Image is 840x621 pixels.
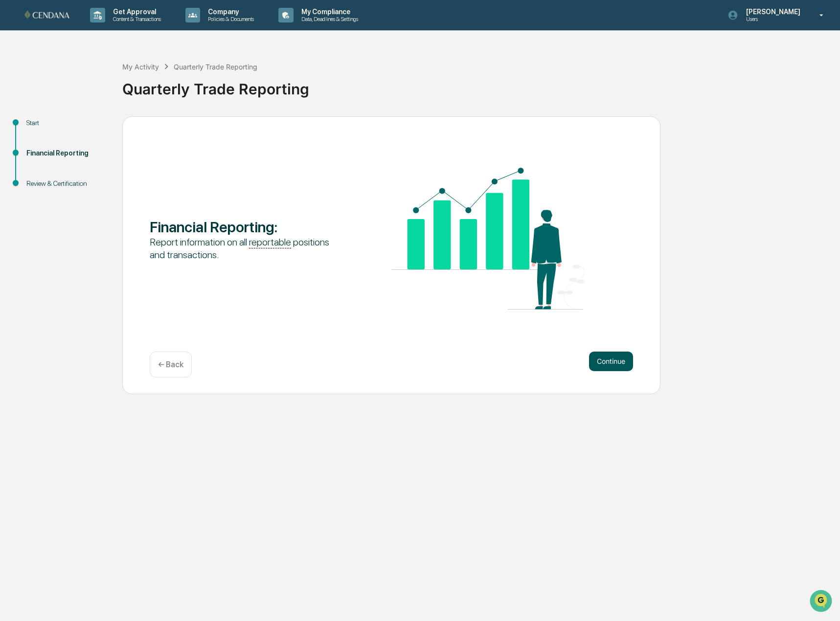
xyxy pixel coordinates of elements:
img: Financial Reporting [391,168,585,310]
div: Quarterly Trade Reporting [174,63,257,71]
a: Powered byPylon [69,165,118,173]
span: Pylon [97,166,118,173]
p: Users [738,16,805,22]
p: Get Approval [105,8,166,16]
div: Start [26,118,107,128]
div: 🔎 [10,143,18,151]
p: How can we help? [10,21,178,36]
span: Attestations [81,123,121,133]
div: Report information on all positions and transactions. [150,236,343,261]
button: Continue [589,352,633,371]
span: Data Lookup [20,142,62,152]
p: [PERSON_NAME] [738,8,805,16]
div: Quarterly Trade Reporting [122,72,835,98]
span: Preclearance [20,123,63,133]
div: Start new chat [33,75,160,85]
p: Data, Deadlines & Settings [294,16,363,22]
div: 🖐️ [10,124,18,132]
div: Financial Reporting [26,148,107,158]
iframe: Open customer support [809,589,835,615]
button: Start new chat [166,78,178,89]
u: reportable [249,236,291,248]
img: logo [23,8,70,22]
div: 🗄️ [71,124,79,132]
p: Content & Transactions [105,16,166,22]
div: My Activity [122,63,159,71]
a: 🔎Data Lookup [6,138,66,155]
img: 1746055101610-c473b297-6a78-478c-a979-82029cc54cd1 [10,75,27,92]
p: Policies & Documents [200,16,259,22]
a: 🖐️Preclearance [6,119,67,137]
p: ← Back [158,360,183,369]
a: 🗄️Attestations [67,119,125,137]
p: My Compliance [294,8,363,16]
div: Review & Certification [26,178,107,189]
div: Financial Reporting : [150,218,343,236]
p: Company [200,8,259,16]
div: We're available if you need us! [33,85,124,92]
